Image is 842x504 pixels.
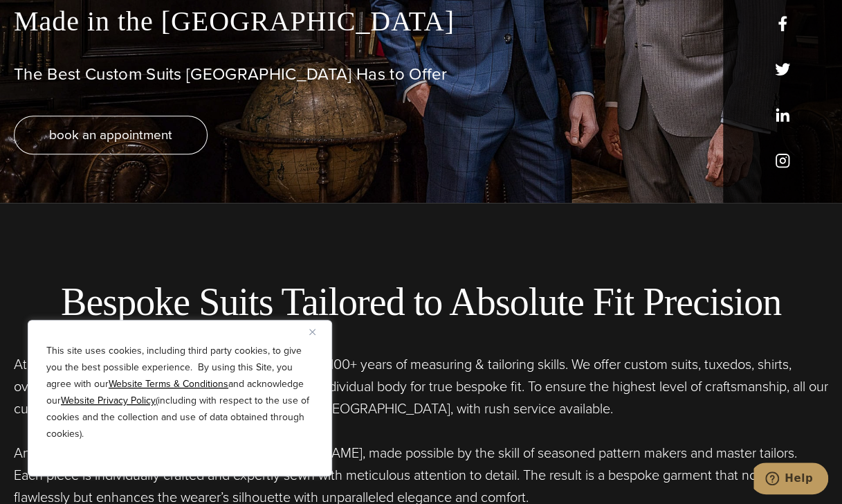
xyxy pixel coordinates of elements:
[753,462,828,497] iframe: Opens a widget where you can chat to one of our agents
[14,353,828,420] p: At [PERSON_NAME] Custom, our expertise lies in our 100+ years of measuring & tailoring skills. We...
[109,377,228,391] a: Website Terms & Conditions
[61,393,156,408] a: Website Privacy Policy
[14,64,828,84] h1: The Best Custom Suits [GEOGRAPHIC_DATA] Has to Offer
[309,323,326,340] button: Close
[49,125,172,145] span: book an appointment
[14,116,208,154] a: book an appointment
[14,279,828,325] h2: Bespoke Suits Tailored to Absolute Fit Precision
[309,329,315,335] img: Close
[46,343,313,442] p: This site uses cookies, including third party cookies, to give you the best possible experience. ...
